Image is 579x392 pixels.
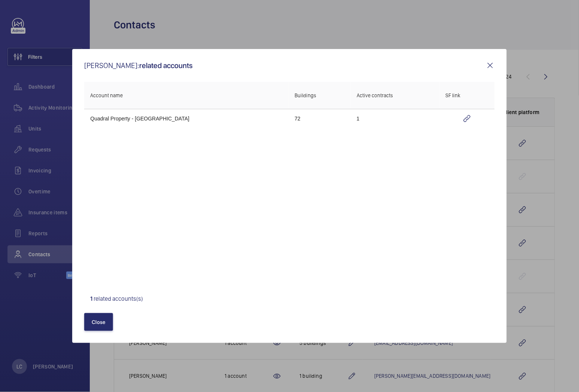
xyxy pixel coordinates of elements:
[295,92,316,98] span: Buildings
[90,295,92,302] span: 1
[84,62,485,69] p: [PERSON_NAME]:
[289,109,351,128] td: 72
[139,61,193,70] span: related accounts
[94,295,143,302] span: related accounts(s)
[90,92,123,98] span: Account name
[84,109,289,128] td: Quadral Property - [GEOGRAPHIC_DATA]
[445,92,460,98] span: SF link
[84,313,113,331] button: Close
[357,92,393,98] span: Active contracts
[351,109,439,128] td: 1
